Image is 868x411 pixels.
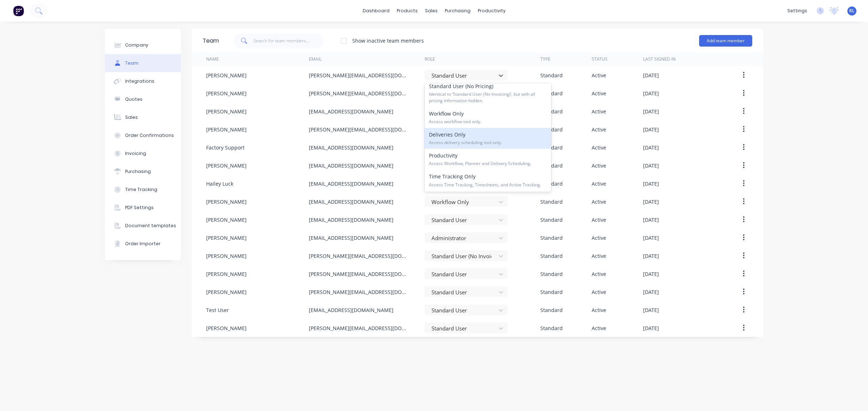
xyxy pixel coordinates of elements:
[309,234,393,242] div: [EMAIL_ADDRESS][DOMAIN_NAME]
[309,162,393,169] div: [EMAIL_ADDRESS][DOMAIN_NAME]
[309,144,393,151] div: [EMAIL_ADDRESS][DOMAIN_NAME]
[393,5,421,16] div: products
[643,216,659,224] div: [DATE]
[105,90,181,108] button: Quotes
[206,270,247,278] div: [PERSON_NAME]
[540,72,563,79] div: Standard
[309,108,393,115] div: [EMAIL_ADDRESS][DOMAIN_NAME]
[592,216,606,224] div: Active
[540,306,563,314] div: Standard
[592,72,606,79] div: Active
[592,288,606,296] div: Active
[125,168,151,175] div: Purchasing
[643,162,659,169] div: [DATE]
[105,36,181,54] button: Company
[784,5,811,16] div: settings
[206,108,247,115] div: [PERSON_NAME]
[540,234,563,242] div: Standard
[592,144,606,151] div: Active
[206,56,219,62] div: Name
[540,270,563,278] div: Standard
[206,216,247,224] div: [PERSON_NAME]
[592,162,606,169] div: Active
[206,180,233,187] div: Hailey Luck
[206,234,247,242] div: [PERSON_NAME]
[592,108,606,115] div: Active
[643,270,659,278] div: [DATE]
[643,306,659,314] div: [DATE]
[309,216,393,224] div: [EMAIL_ADDRESS][DOMAIN_NAME]
[206,162,247,169] div: [PERSON_NAME]
[359,5,393,16] a: dashboard
[125,114,138,121] div: Sales
[309,126,410,133] div: [PERSON_NAME][EMAIL_ADDRESS][DOMAIN_NAME]
[540,288,563,296] div: Standard
[540,90,563,97] div: Standard
[206,198,247,205] div: [PERSON_NAME]
[643,72,659,79] div: [DATE]
[105,181,181,199] button: Time Tracking
[309,56,322,62] div: Email
[105,54,181,72] button: Team
[105,199,181,217] button: PDF Settings
[592,126,606,133] div: Active
[206,288,247,296] div: [PERSON_NAME]
[13,5,24,16] img: Factory
[540,324,563,332] div: Standard
[125,241,161,247] div: Order Importer
[125,60,139,66] div: Team
[474,5,509,16] div: productivity
[105,144,181,163] button: Invoicing
[125,78,154,85] div: Integrations
[592,56,608,62] div: Status
[592,252,606,260] div: Active
[309,306,393,314] div: [EMAIL_ADDRESS][DOMAIN_NAME]
[105,72,181,90] button: Integrations
[105,217,181,235] button: Document templates
[643,198,659,205] div: [DATE]
[592,180,606,187] div: Active
[206,72,247,79] div: [PERSON_NAME]
[125,222,176,229] div: Document templates
[125,132,174,139] div: Order Confirmations
[309,72,410,79] div: [PERSON_NAME][EMAIL_ADDRESS][DOMAIN_NAME]
[105,163,181,181] button: Purchasing
[540,198,563,205] div: Standard
[540,56,550,62] div: Type
[309,252,410,260] div: [PERSON_NAME][EMAIL_ADDRESS][DOMAIN_NAME]
[105,108,181,126] button: Sales
[309,180,393,187] div: [EMAIL_ADDRESS][DOMAIN_NAME]
[643,56,676,62] div: Last signed in
[309,90,410,97] div: [PERSON_NAME][EMAIL_ADDRESS][DOMAIN_NAME]
[540,252,563,260] div: Standard
[425,128,551,149] div: Deliveries Only
[206,306,229,314] div: Test User
[592,234,606,242] div: Active
[849,8,855,14] span: RL
[540,162,563,169] div: Standard
[206,144,244,151] div: Factory Support
[309,270,410,278] div: [PERSON_NAME][EMAIL_ADDRESS][DOMAIN_NAME]
[425,170,551,191] div: Time Tracking Only
[206,90,247,97] div: [PERSON_NAME]
[425,56,435,62] div: Role
[352,37,424,44] div: Show inactive team members
[125,150,146,157] div: Invoicing
[425,107,551,128] div: Workflow Only
[643,126,659,133] div: [DATE]
[125,42,148,48] div: Company
[254,34,324,48] input: Search for team members...
[592,270,606,278] div: Active
[105,126,181,144] button: Order Confirmations
[592,306,606,314] div: Active
[643,144,659,151] div: [DATE]
[643,324,659,332] div: [DATE]
[203,36,219,45] div: Team
[592,90,606,97] div: Active
[206,324,247,332] div: [PERSON_NAME]
[125,186,157,193] div: Time Tracking
[540,144,563,151] div: Standard
[206,126,247,133] div: [PERSON_NAME]
[699,35,752,47] button: Add team member
[421,5,441,16] div: sales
